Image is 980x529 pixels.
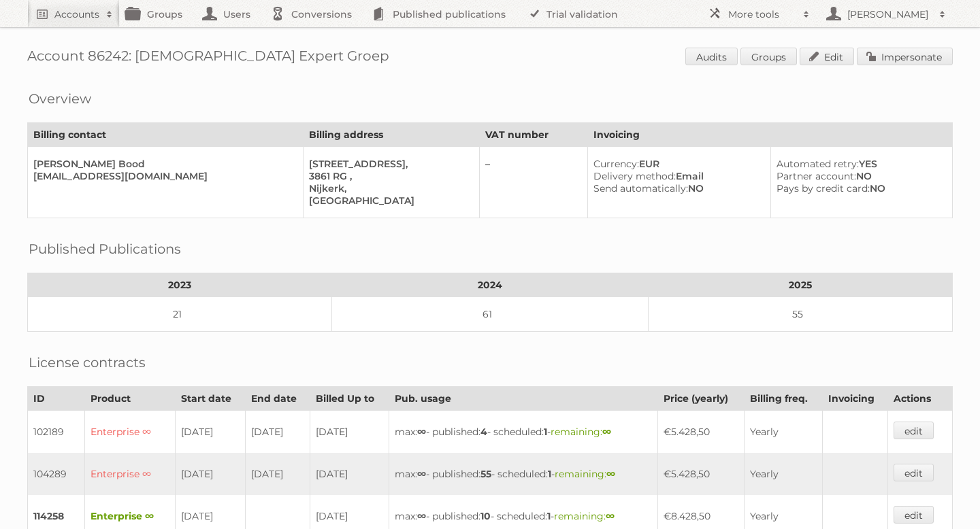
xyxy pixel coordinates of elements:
[777,182,870,194] span: Pays by credit card:
[593,182,688,194] span: Send automatically:
[593,158,759,170] div: EUR
[84,411,175,454] td: Enterprise ∞
[28,411,85,454] td: 102189
[894,464,934,481] a: edit
[857,48,953,65] a: Impersonate
[740,48,797,65] a: Groups
[593,158,639,170] span: Currency:
[480,147,588,218] td: –
[29,239,181,259] h2: Published Publications
[417,426,426,438] strong: ∞
[587,123,952,147] th: Invoicing
[417,510,426,522] strong: ∞
[28,123,304,147] th: Billing contact
[309,170,468,182] div: 3861 RG ,
[29,352,146,373] h2: License contracts
[844,7,932,21] h2: [PERSON_NAME]
[648,273,952,297] th: 2025
[887,387,952,411] th: Actions
[480,510,491,522] strong: 10
[777,170,941,182] div: NO
[245,453,310,495] td: [DATE]
[777,182,941,194] div: NO
[894,422,934,439] a: edit
[389,453,658,495] td: max: - published: - scheduled: -
[480,426,487,438] strong: 4
[800,48,854,65] a: Edit
[389,411,658,454] td: max: - published: - scheduled: -
[28,387,85,411] th: ID
[657,387,744,411] th: Price (yearly)
[606,468,615,480] strong: ∞
[309,158,468,170] div: [STREET_ADDRESS],
[777,170,856,182] span: Partner account:
[480,468,491,480] strong: 55
[303,123,479,147] th: Billing address
[648,297,952,332] td: 55
[593,170,759,182] div: Email
[389,387,658,411] th: Pub. usage
[547,510,551,522] strong: 1
[33,170,292,182] div: [EMAIL_ADDRESS][DOMAIN_NAME]
[245,411,310,454] td: [DATE]
[551,426,611,438] span: remaining:
[894,506,934,524] a: edit
[744,453,822,495] td: Yearly
[310,387,389,411] th: Billed Up to
[555,468,615,480] span: remaining:
[554,510,615,522] span: remaining:
[84,453,175,495] td: Enterprise ∞
[685,48,738,65] a: Audits
[480,123,588,147] th: VAT number
[54,7,99,21] h2: Accounts
[309,182,468,194] div: Nijkerk,
[332,297,649,332] td: 61
[548,468,551,480] strong: 1
[28,453,85,495] td: 104289
[332,273,649,297] th: 2024
[744,411,822,454] td: Yearly
[84,387,175,411] th: Product
[593,182,759,194] div: NO
[544,426,547,438] strong: 1
[593,170,676,182] span: Delivery method:
[176,387,246,411] th: Start date
[744,387,822,411] th: Billing freq.
[777,158,859,170] span: Automated retry:
[602,426,611,438] strong: ∞
[657,411,744,454] td: €5.428,50
[176,453,246,495] td: [DATE]
[27,48,953,68] h1: Account 86242: [DEMOGRAPHIC_DATA] Expert Groep
[822,387,887,411] th: Invoicing
[28,297,332,332] td: 21
[245,387,310,411] th: End date
[28,273,332,297] th: 2023
[417,468,426,480] strong: ∞
[310,453,389,495] td: [DATE]
[728,7,796,21] h2: More tools
[33,158,292,170] div: [PERSON_NAME] Bood
[309,194,468,207] div: [GEOGRAPHIC_DATA]
[606,510,615,522] strong: ∞
[29,88,91,109] h2: Overview
[657,453,744,495] td: €5.428,50
[310,411,389,454] td: [DATE]
[176,411,246,454] td: [DATE]
[777,158,941,170] div: YES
